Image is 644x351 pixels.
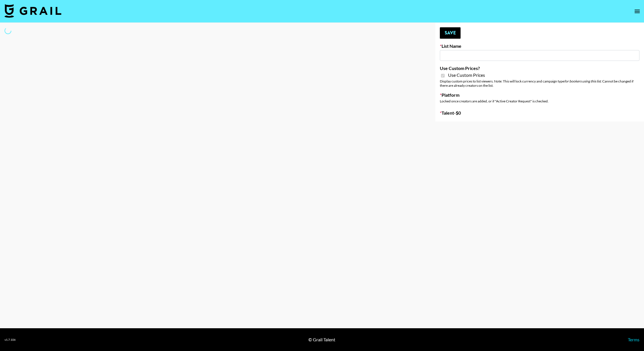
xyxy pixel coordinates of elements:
[440,110,639,116] label: Talent - $ 0
[5,4,61,18] img: Grail Talent
[440,43,639,49] label: List Name
[5,338,16,342] div: v 1.7.106
[632,6,643,17] button: open drawer
[440,79,639,88] div: Display custom prices to list viewers. Note: This will lock currency and campaign type . Cannot b...
[564,79,601,83] em: for bookers using this list
[628,337,639,342] a: Terms
[440,65,639,71] label: Use Custom Prices?
[448,72,485,78] span: Use Custom Prices
[440,92,639,98] label: Platform
[440,27,461,39] button: Save
[308,337,335,342] div: © Grail Talent
[440,99,639,103] div: Locked once creators are added, or if "Active Creator Request" is checked.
